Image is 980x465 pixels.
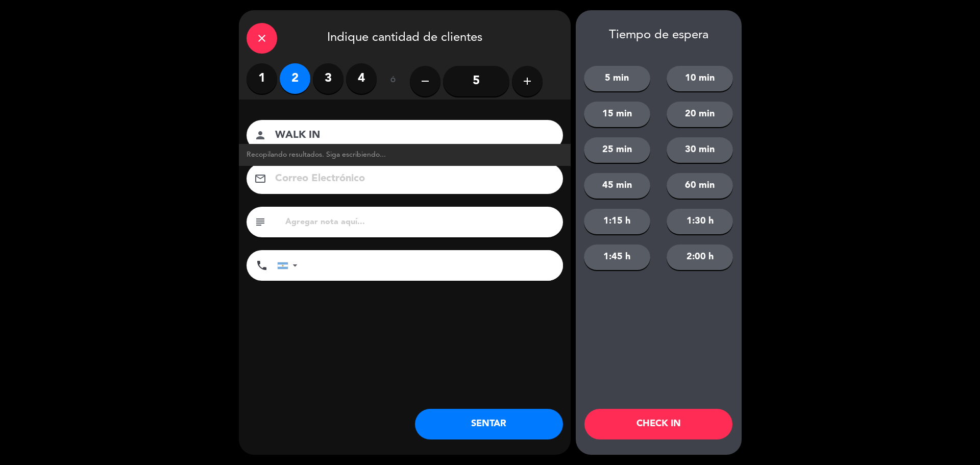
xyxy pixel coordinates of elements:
[576,28,742,43] div: Tiempo de espera
[313,63,344,94] label: 3
[280,63,310,94] label: 2
[247,63,277,94] label: 1
[512,66,543,96] button: add
[274,127,550,144] input: Nombre del cliente
[584,173,650,199] button: 45 min
[667,209,733,234] button: 1:30 h
[346,63,377,94] label: 4
[256,32,268,44] i: close
[284,215,555,229] input: Agregar nota aquí...
[254,173,266,185] i: email
[667,102,733,127] button: 20 min
[521,75,533,87] i: add
[274,170,550,188] input: Correo Electrónico
[278,251,301,280] div: Argentina: +54
[256,259,268,272] i: phone
[410,66,440,96] button: remove
[584,209,650,234] button: 1:15 h
[667,244,733,270] button: 2:00 h
[584,66,650,91] button: 5 min
[584,244,650,270] button: 1:45 h
[584,409,732,439] button: CHECK IN
[419,75,431,87] i: remove
[254,129,266,141] i: person
[667,173,733,199] button: 60 min
[667,66,733,91] button: 10 min
[247,149,386,161] span: Recopilando resultados. Siga escribiendo...
[377,63,410,99] div: ó
[667,137,733,163] button: 30 min
[254,216,266,228] i: subject
[239,10,571,63] div: Indique cantidad de clientes
[584,102,650,127] button: 15 min
[415,409,563,439] button: SENTAR
[584,137,650,163] button: 25 min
